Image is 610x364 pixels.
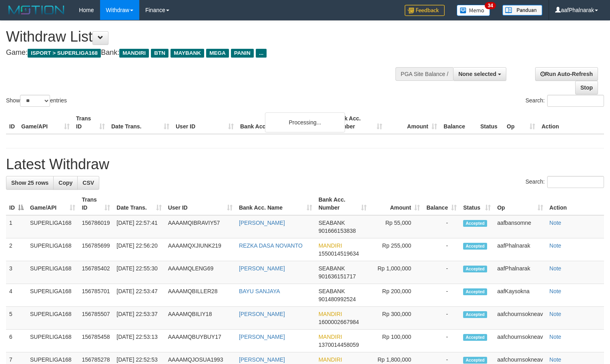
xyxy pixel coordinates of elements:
[319,288,345,294] span: SEABANK
[239,265,285,272] a: [PERSON_NAME]
[206,49,229,58] span: MEGA
[370,307,423,330] td: Rp 300,000
[463,288,487,295] span: Accepted
[239,311,285,317] a: [PERSON_NAME]
[370,261,423,284] td: Rp 1,000,000
[319,273,356,280] span: Copy 901636151717 to clipboard
[319,319,359,325] span: Copy 1600002667984 to clipboard
[460,192,494,215] th: Status: activate to sort column ascending
[575,81,598,94] a: Stop
[113,192,165,215] th: Date Trans.: activate to sort column ascending
[457,5,490,16] img: Button%20Memo.svg
[53,176,78,190] a: Copy
[173,111,237,134] th: User ID
[151,49,169,58] span: BTN
[18,111,73,134] th: Game/API
[463,266,487,272] span: Accepted
[550,334,562,340] a: Note
[27,192,78,215] th: Game/API: activate to sort column ascending
[494,192,546,215] th: Op: activate to sort column ascending
[370,330,423,352] td: Rp 100,000
[28,49,101,58] span: ISPORT > SUPERLIGA168
[463,311,487,318] span: Accepted
[113,307,165,330] td: [DATE] 22:53:37
[113,284,165,307] td: [DATE] 22:53:47
[423,192,460,215] th: Balance: activate to sort column ascending
[423,215,460,238] td: -
[165,215,236,238] td: AAAAMQIBRAVIY57
[239,242,303,249] a: REZKA DASA NOVANTO
[108,111,173,134] th: Date Trans.
[315,192,370,215] th: Bank Acc. Number: activate to sort column ascending
[6,192,27,215] th: ID: activate to sort column descending
[319,356,342,363] span: MANDIRI
[319,220,345,226] span: SEABANK
[6,284,27,307] td: 4
[319,265,345,272] span: SEABANK
[385,111,440,134] th: Amount
[27,215,78,238] td: SUPERLIGA168
[119,49,149,58] span: MANDIRI
[113,238,165,261] td: [DATE] 22:56:20
[477,111,504,134] th: Status
[236,192,315,215] th: Bank Acc. Name: activate to sort column ascending
[550,356,562,363] a: Note
[237,111,331,134] th: Bank Acc. Name
[6,4,67,16] img: MOTION_logo.png
[27,307,78,330] td: SUPERLIGA168
[78,238,113,261] td: 156785699
[6,238,27,261] td: 2
[256,49,267,58] span: ...
[6,176,54,190] a: Show 25 rows
[458,71,496,77] span: None selected
[423,238,460,261] td: -
[78,330,113,352] td: 156785458
[113,215,165,238] td: [DATE] 22:57:41
[239,220,285,226] a: [PERSON_NAME]
[6,307,27,330] td: 5
[78,215,113,238] td: 156786019
[231,49,254,58] span: PANIN
[494,330,546,352] td: aafchournsokneav
[27,238,78,261] td: SUPERLIGA168
[463,220,487,227] span: Accepted
[423,307,460,330] td: -
[58,180,72,186] span: Copy
[550,311,562,317] a: Note
[78,192,113,215] th: Trans ID: activate to sort column ascending
[6,156,604,172] h1: Latest Withdraw
[538,111,604,134] th: Action
[494,284,546,307] td: aafKaysokna
[453,67,506,81] button: None selected
[494,261,546,284] td: aafPhalnarak
[239,288,280,294] a: BAYU SANJAYA
[319,296,356,302] span: Copy 901480992524 to clipboard
[6,29,399,45] h1: Withdraw List
[77,176,99,190] a: CSV
[27,284,78,307] td: SUPERLIGA168
[6,215,27,238] td: 1
[319,228,356,234] span: Copy 901666153838 to clipboard
[6,95,67,107] label: Show entries
[171,49,204,58] span: MAYBANK
[6,111,18,134] th: ID
[78,284,113,307] td: 156785701
[165,284,236,307] td: AAAAMQBILLER28
[165,330,236,352] td: AAAAMQBUYBUY17
[550,265,562,272] a: Note
[547,95,604,107] input: Search:
[526,95,604,107] label: Search:
[370,215,423,238] td: Rp 55,000
[395,67,453,81] div: PGA Site Balance /
[535,67,598,81] a: Run Auto-Refresh
[113,330,165,352] td: [DATE] 22:53:13
[319,334,342,340] span: MANDIRI
[82,180,94,186] span: CSV
[239,356,285,363] a: [PERSON_NAME]
[370,284,423,307] td: Rp 200,000
[463,334,487,341] span: Accepted
[165,238,236,261] td: AAAAMQXJIUNK219
[463,243,487,250] span: Accepted
[6,261,27,284] td: 3
[165,307,236,330] td: AAAAMQBILIY18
